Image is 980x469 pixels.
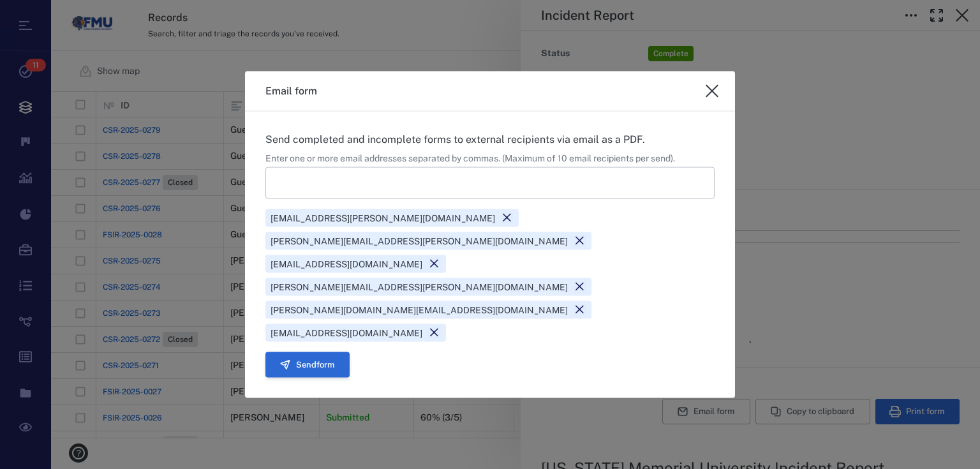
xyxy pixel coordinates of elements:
div: [PERSON_NAME][EMAIL_ADDRESS][PERSON_NAME][DOMAIN_NAME] [265,232,591,250]
div: [EMAIL_ADDRESS][DOMAIN_NAME] [265,255,446,273]
div: [EMAIL_ADDRESS][DOMAIN_NAME] [265,324,446,342]
div: Enter one or more email addresses separated by commas. (Maximum of 10 email recipients per send). [265,152,715,165]
body: Rich Text Area. Press ALT-0 for help. [10,10,407,22]
div: [PERSON_NAME][EMAIL_ADDRESS][PERSON_NAME][DOMAIN_NAME] [265,278,591,296]
h3: Email form [265,83,317,98]
button: Sendform [265,352,350,378]
div: [PERSON_NAME][DOMAIN_NAME][EMAIL_ADDRESS][DOMAIN_NAME] [265,301,591,319]
button: close [699,78,725,103]
span: Help [29,9,55,20]
div: [EMAIL_ADDRESS][PERSON_NAME][DOMAIN_NAME] [265,209,519,227]
p: Send completed and incomplete forms to external recipients via email as a PDF. [265,131,715,147]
